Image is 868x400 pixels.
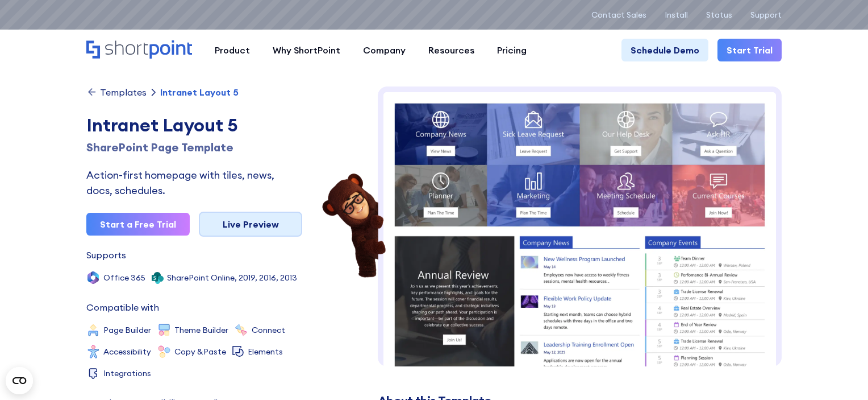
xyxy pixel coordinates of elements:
div: Intranet Layout 5 [86,112,302,139]
div: Connect [252,326,285,334]
div: Compatible with [86,303,159,312]
div: Action-first homepage with tiles, news, docs, schedules. [86,167,302,198]
div: Accessibility [103,348,151,356]
a: Company [352,39,417,61]
a: Product [203,39,261,61]
div: Page Builder [103,326,151,334]
div: Company [363,43,406,57]
div: Pricing [497,43,527,57]
a: Install [665,10,688,19]
a: Support [750,10,782,19]
a: Live Preview [199,212,302,237]
div: Why ShortPoint [273,43,340,57]
a: Start a Free Trial [86,213,190,236]
div: Elements [248,348,283,356]
div: Supports [86,250,126,259]
a: Status [706,10,732,19]
a: Schedule Demo [621,39,708,61]
div: Office 365 [103,274,145,282]
iframe: Chat Widget [663,268,868,400]
div: Templates [100,88,147,97]
a: Templates [86,86,147,98]
a: Pricing [486,39,538,61]
a: Resources [417,39,486,61]
div: SharePoint Online, 2019, 2016, 2013 [167,274,297,282]
a: Start Trial [717,39,782,61]
a: Why ShortPoint [261,39,352,61]
h1: SharePoint Page Template [86,139,302,156]
a: Home [86,40,192,60]
button: Open CMP widget [6,367,33,394]
div: Copy &Paste [174,348,226,356]
div: Integrations [103,369,151,377]
div: Theme Builder [174,326,228,334]
a: Contact Sales [591,10,646,19]
div: Resources [428,43,474,57]
div: Product [215,43,250,57]
div: Intranet Layout 5 [160,88,239,97]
